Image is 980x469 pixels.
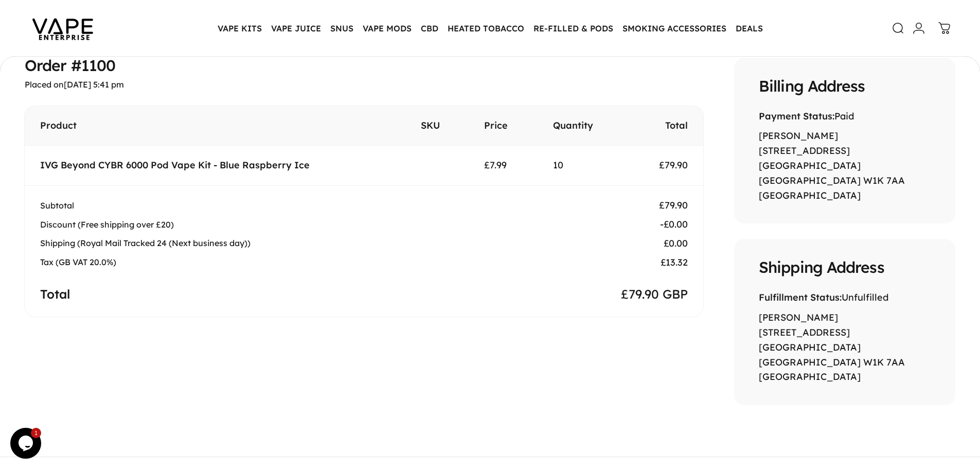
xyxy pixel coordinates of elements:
[25,106,405,146] th: Product
[416,18,443,39] summary: CBD
[16,4,109,53] img: Vape Enterprise
[759,109,931,124] p: Paid
[25,58,703,73] h2: Order #1100
[213,18,266,39] summary: VAPE KITS
[538,146,628,186] td: 10
[358,18,416,39] summary: VAPE MODS
[266,18,326,39] summary: VAPE JUICE
[759,291,842,303] span: Fulfillment Status:
[484,159,507,171] span: £7.99
[618,18,731,39] summary: SMOKING ACCESSORIES
[213,18,768,39] nav: Primary
[628,106,703,146] th: Total
[628,186,703,215] td: £79.90
[25,272,538,316] td: Total
[659,159,688,171] span: £79.90
[538,106,628,146] th: Quantity
[759,259,931,275] h2: Shipping Address
[40,159,310,171] a: IVG Beyond CYBR 6000 Pod Vape Kit - Blue Raspberry Ice
[25,253,628,272] td: Tax (GB VAT 20.0%)
[759,290,931,305] p: Unfulfilled
[759,310,931,385] p: [PERSON_NAME] [STREET_ADDRESS] [GEOGRAPHIC_DATA] [GEOGRAPHIC_DATA] W1K 7AA [GEOGRAPHIC_DATA]
[628,234,703,253] td: £0.00
[469,106,538,146] th: Price
[25,234,628,253] td: Shipping (Royal Mail Tracked 24 (Next business day))
[628,253,703,272] td: £13.32
[25,215,628,234] td: Discount (Free shipping over £20)
[25,186,628,215] td: Subtotal
[731,18,768,39] a: DEALS
[405,106,469,146] th: SKU
[759,110,834,122] span: Payment Status:
[64,79,124,90] time: [DATE] 5:41 pm
[538,272,703,316] td: £79.90 GBP
[529,18,618,39] summary: RE-FILLED & PODS
[759,78,931,94] h2: Billing Address
[10,428,43,459] iframe: chat widget
[933,17,956,40] a: 0 items
[759,129,931,203] p: [PERSON_NAME] [STREET_ADDRESS] [GEOGRAPHIC_DATA] [GEOGRAPHIC_DATA] W1K 7AA [GEOGRAPHIC_DATA]
[628,215,703,234] td: -£0.00
[25,79,703,90] p: Placed on
[326,18,358,39] summary: SNUS
[443,18,529,39] summary: HEATED TOBACCO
